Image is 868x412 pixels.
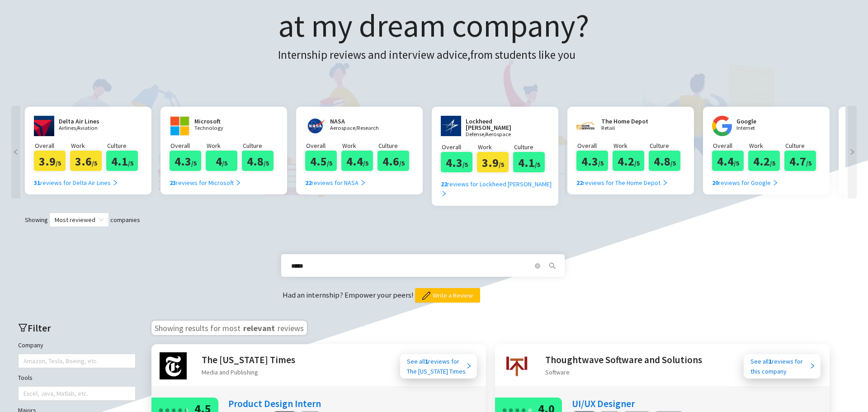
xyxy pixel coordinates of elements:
span: /5 [264,159,269,167]
p: Culture [785,141,821,151]
div: 4.6 [377,151,409,171]
h2: Lockheed [PERSON_NAME] [466,118,533,131]
b: 20 [712,179,718,187]
h2: NASA [330,118,384,124]
b: 22 [305,179,311,187]
div: 4.5 [305,151,337,171]
span: right [235,180,241,186]
p: Retail [601,125,656,131]
div: reviews for Delta Air Lines [34,178,118,188]
div: 4 [206,151,237,171]
p: Work [613,141,649,151]
div: 4.2 [748,151,780,171]
span: /5 [327,159,332,167]
span: right [772,180,778,186]
span: /5 [806,159,811,167]
h2: The [US_STATE] Times [202,352,295,367]
div: See all reviews for The [US_STATE] Times [407,356,466,376]
span: close-circle [535,263,540,269]
h2: Google [736,118,791,124]
span: /5 [222,159,227,167]
span: /5 [670,159,676,167]
p: Defense/Aerospace [466,132,533,137]
span: right [848,149,857,155]
div: Media and Publishing [202,367,295,377]
p: Culture [514,142,549,152]
div: Software [545,367,702,377]
img: pencil.png [422,292,430,300]
a: 22reviews for The Home Depot right [576,171,668,188]
h2: The Home Depot [601,118,656,124]
span: relevant [242,322,276,332]
b: 1 [425,357,428,365]
p: Work [342,141,377,151]
span: /5 [191,159,197,167]
span: /5 [634,159,640,167]
span: right [466,363,472,369]
img: Thoughtwave Software and Solutions [503,352,530,379]
a: See all1reviews forThe [US_STATE] Times [400,354,477,379]
p: Work [478,142,513,152]
span: right [441,190,447,197]
span: right [662,180,668,186]
span: left [11,149,20,155]
a: 20reviews for Google right [712,171,778,188]
div: 4.3 [576,151,608,171]
p: Culture [107,141,142,151]
div: 4.8 [649,151,680,171]
p: Aerospace/Research [330,125,384,131]
span: /5 [598,159,604,167]
p: Technology [194,125,249,131]
span: /5 [92,159,97,167]
span: /5 [535,161,540,169]
h3: Showing results for most reviews [151,321,307,335]
span: search [546,262,559,270]
h3: Internship reviews and interview advice, from students like you [278,46,589,64]
div: reviews for The Home Depot [576,178,668,188]
div: 3.9 [34,151,66,171]
div: 4.7 [784,151,816,171]
a: Product Design Intern [228,398,321,410]
input: Tools [24,388,25,399]
div: 4.3 [170,151,201,171]
div: 3.9 [477,152,509,172]
div: reviews for Lockheed [PERSON_NAME] [441,179,556,199]
div: 4.3 [441,152,472,172]
p: Overall [170,141,206,151]
span: Most reviewed [55,213,104,227]
span: at my dream company? [278,5,589,45]
p: Culture [650,141,685,151]
a: See all1reviews forthis company [744,354,821,379]
p: Overall [442,142,477,152]
h2: Delta Air Lines [59,118,113,124]
label: Tools [18,373,33,383]
p: Internet [736,125,791,131]
span: /5 [499,161,504,169]
a: 31reviews for Delta Air Lines right [34,171,118,188]
p: Overall [713,141,748,151]
h2: Thoughtwave Software and Solutions [545,352,702,367]
b: 1 [769,357,772,365]
div: reviews for Microsoft [170,178,241,188]
a: UI/UX Designer [572,398,635,410]
img: nasa.gov [305,116,325,136]
span: right [809,363,816,369]
div: 4.1 [513,152,545,172]
span: right [360,180,366,186]
span: Had an internship? Empower your peers! [283,290,415,300]
b: 23 [170,179,176,187]
span: /5 [734,159,739,167]
p: Work [207,141,242,151]
img: The New York Times [160,352,187,379]
span: right [112,180,118,186]
button: search [545,259,560,273]
p: Culture [378,141,414,151]
span: /5 [128,159,133,167]
div: 4.2 [613,151,644,171]
p: Airlines/Aviation [59,125,113,131]
p: Overall [306,141,341,151]
label: Company [18,340,43,350]
span: /5 [462,161,468,169]
span: /5 [399,159,405,167]
p: Work [71,141,106,151]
